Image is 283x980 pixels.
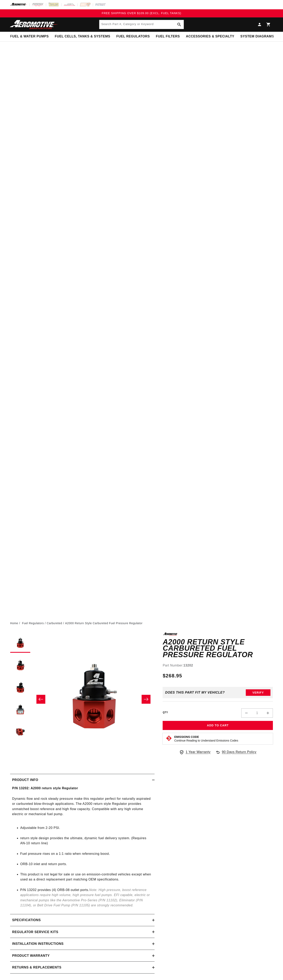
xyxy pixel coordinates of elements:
button: Load image 5 in gallery view [10,721,30,742]
strong: P/N 13202: A2000 return style Regulator [12,786,78,790]
li: Adjustable from 2-20 PSI. [20,825,153,831]
li: Carbureted [47,621,65,625]
p: Continue Reading to Understand Emissions Codes [174,739,238,742]
div: Dynamic flow and rock steady pressure make this regulator perfect for naturally aspirated or carb... [10,786,155,908]
a: 1 Year Warranty [179,749,211,755]
h1: A2000 Return Style Carbureted Fuel Pressure Regulator [163,639,273,658]
summary: Product warranty [10,950,155,962]
summary: System Diagrams [237,32,277,41]
h2: Product Info [12,777,38,783]
span: System Diagrams [240,34,274,39]
img: Emissions code [166,735,172,742]
li: This product is not legal for sale or use on emission-controlled vehicles except when used as a d... [20,872,153,882]
img: Aeromotive [9,20,59,29]
span: Fuel Filters [156,34,180,39]
button: Add to Cart [163,721,273,730]
h2: Returns & replacements [12,965,61,970]
li: Fuel pressure rises on a 1:1 ratio when referencing boost. [20,851,153,856]
a: 90 Days Return Policy [215,749,257,759]
button: Slide left [36,695,45,704]
summary: Fuel Cells, Tanks & Systems [52,32,113,41]
li: P/N 13202 provides (4) ORB-08 outlet ports. [20,887,153,908]
media-gallery: Gallery Viewer [10,632,155,766]
span: Accessories & Specialty [186,34,234,39]
h2: Specifications [12,917,41,923]
summary: Returns & replacements [10,962,155,973]
button: Load image 1 in gallery view [10,632,30,653]
h2: Installation Instructions [12,941,64,946]
li: Fuel Regulators [22,621,47,625]
a: Home [10,621,18,625]
summary: Fuel Filters [153,32,183,41]
h2: Regulator Service Kits [12,929,58,935]
button: Verify [246,689,270,696]
span: $268.95 [163,672,182,679]
span: Fuel & Water Pumps [10,34,49,39]
summary: Fuel & Water Pumps [7,32,52,41]
h2: Product warranty [12,953,50,958]
li: ORB-10 inlet and return ports. [20,861,153,867]
summary: Accessories & Specialty [183,32,237,41]
nav: breadcrumbs [10,621,273,625]
summary: Fuel Regulators [113,32,153,41]
div: Part Number: [163,663,273,668]
strong: Emissions Code [174,735,199,738]
li: return style design provides the ultimate, dynamic fuel delivery system. (Requires AN-10 return l... [20,836,153,846]
label: QTY [163,711,168,714]
summary: Product Info [10,774,155,786]
strong: 13202 [183,664,193,667]
summary: Installation Instructions [10,938,155,950]
button: Load image 3 in gallery view [10,677,30,697]
summary: Regulator Service Kits [10,926,155,938]
button: Search Part #, Category or Keyword [175,20,184,29]
span: Fuel Cells, Tanks & Systems [55,34,110,39]
input: Search Part #, Category or Keyword [99,20,184,29]
button: Slide right [142,695,151,704]
li: A2000 Return Style Carbureted Fuel Pressure Regulator [65,621,143,625]
span: 90 Days Return Policy [222,749,257,759]
button: Load image 2 in gallery view [10,655,30,675]
button: Load image 4 in gallery view [10,699,30,719]
span: FREE SHIPPING OVER $109.00 (EXCL. FUEL TANKS) [102,12,181,15]
span: 1 Year Warranty [186,749,211,755]
span: Fuel Regulators [116,34,150,39]
div: Does This part fit My vehicle? [165,691,225,694]
button: Emissions CodeContinue Reading to Understand Emissions Codes [174,735,238,742]
summary: Specifications [10,914,155,926]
